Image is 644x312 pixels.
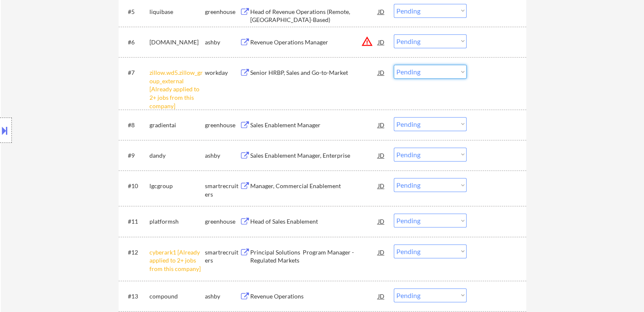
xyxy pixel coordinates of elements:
[149,68,205,110] div: zillow.wd5.zillow_group_external [Already applied to 2+ jobs from this company]
[250,292,378,301] div: Revenue Operations
[128,248,143,257] div: #12
[377,4,386,19] div: JD
[377,34,386,49] div: JD
[205,151,240,160] div: ashby
[128,292,143,301] div: #13
[205,182,240,198] div: smartrecruiters
[149,121,205,129] div: gradientai
[377,178,386,193] div: JD
[361,36,373,47] button: warning_amber
[377,117,386,132] div: JD
[128,8,143,16] div: #5
[149,8,205,16] div: liquibase
[205,217,240,226] div: greenhouse
[250,38,378,47] div: Revenue Operations Manager
[128,38,143,47] div: #6
[205,121,240,129] div: greenhouse
[205,292,240,301] div: ashby
[149,248,205,273] div: cyberark1 [Already applied to 2+ jobs from this company]
[205,8,240,16] div: greenhouse
[250,68,378,77] div: Senior HRBP, Sales and Go-to-Market
[149,217,205,226] div: platformsh
[250,151,378,160] div: Sales Enablement Manager, Enterprise
[205,248,240,265] div: smartrecruiters
[250,248,378,265] div: Principal Solutions Program Manager - Regulated Markets
[377,148,386,163] div: JD
[377,65,386,80] div: JD
[250,121,378,129] div: Sales Enablement Manager
[377,213,386,229] div: JD
[149,38,205,47] div: [DOMAIN_NAME]
[205,38,240,47] div: ashby
[149,182,205,190] div: lgcgroup
[205,68,240,77] div: workday
[149,292,205,301] div: compound
[250,8,378,24] div: Head of Revenue Operations (Remote, [GEOGRAPHIC_DATA]-Based)
[149,151,205,160] div: dandy
[250,217,378,226] div: Head of Sales Enablement
[128,217,143,226] div: #11
[377,244,386,260] div: JD
[377,288,386,304] div: JD
[250,182,378,190] div: Manager, Commercial Enablement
